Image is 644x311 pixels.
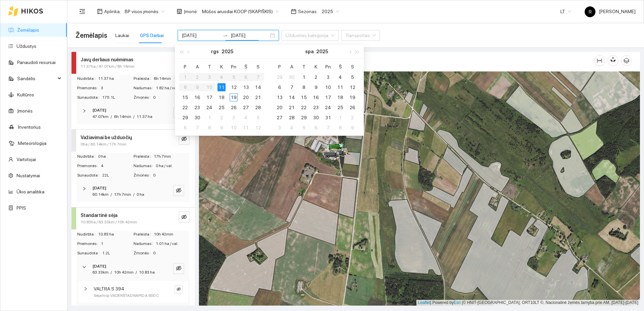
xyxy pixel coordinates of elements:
[81,219,137,225] span: 10.83ha / 63.33km / 10h 42min
[217,124,226,132] div: 9
[312,73,320,81] div: 2
[17,173,40,178] a: Nustatymai
[228,102,240,113] td: 2025-09-26
[298,82,310,92] td: 2025-10-08
[286,82,298,92] td: 2025-10-07
[242,124,250,132] div: 11
[17,27,39,33] a: Žemėlapis
[181,93,189,101] div: 15
[300,114,308,122] div: 29
[336,124,344,132] div: 8
[97,9,103,14] span: layout
[181,214,187,221] span: eye-invisible
[114,270,134,275] span: 10h 42min
[156,163,189,169] span: 0 ha / val.
[334,123,346,133] td: 2025-11-08
[77,94,102,101] span: Sunaudota
[133,114,135,119] span: /
[254,93,262,101] div: 21
[137,114,152,119] span: 11.37 ha
[230,83,238,91] div: 12
[298,102,310,113] td: 2025-10-22
[177,287,181,292] span: eye-invisible
[348,114,356,122] div: 2
[176,188,181,194] span: eye-invisible
[312,93,320,101] div: 16
[203,92,215,102] td: 2025-09-17
[81,135,132,140] strong: Važiavimai be užduočių
[92,108,106,113] strong: [DATE]
[205,93,213,101] div: 17
[184,8,198,15] span: Įmonė :
[134,85,156,91] span: Našumas
[228,82,240,92] td: 2025-09-12
[286,102,298,113] td: 2025-10-21
[252,61,264,72] th: S
[17,72,56,85] span: Sandėlis
[134,172,153,179] span: Žmonės
[156,85,189,91] span: 1.82 ha / val.
[252,113,264,123] td: 2025-10-05
[134,75,154,82] span: Praleista
[288,103,296,112] div: 21
[288,114,296,122] div: 28
[203,123,215,133] td: 2025-10-08
[334,92,346,102] td: 2025-10-18
[17,189,45,194] a: Ūkio analitika
[228,113,240,123] td: 2025-10-03
[193,93,201,101] div: 16
[179,123,191,133] td: 2025-10-06
[125,6,165,17] span: BP visos įmonės
[273,82,286,92] td: 2025-10-06
[324,73,332,81] div: 3
[173,185,184,196] button: eye-invisible
[324,124,332,132] div: 7
[173,107,184,118] button: eye-invisible
[298,61,310,72] th: T
[17,108,33,114] a: Įmonės
[231,32,269,39] input: Pabaigos data
[211,45,219,58] button: rgs
[84,287,88,291] span: right
[300,83,308,91] div: 8
[322,61,334,72] th: Pn
[191,102,203,113] td: 2025-09-23
[418,300,430,305] a: Leaflet
[222,45,233,58] button: 2025
[77,85,101,91] span: Priemonės
[179,212,189,222] button: eye-invisible
[273,123,286,133] td: 2025-11-03
[71,52,195,74] div: Javų derliaus nuėmimas11.37ha / 47.07km / 6h 14mineye-invisible
[156,241,189,247] span: 1.01 ha / val.
[334,102,346,113] td: 2025-10-25
[98,153,133,160] span: 0 ha
[346,102,358,113] td: 2025-10-26
[273,92,286,102] td: 2025-10-13
[254,114,262,122] div: 5
[111,192,112,197] span: /
[348,93,356,101] div: 19
[191,61,203,72] th: A
[133,192,135,197] span: /
[273,72,286,82] td: 2025-09-29
[310,82,322,92] td: 2025-10-09
[223,33,228,38] span: swap-right
[252,123,264,133] td: 2025-10-12
[334,61,346,72] th: Š
[205,114,213,122] div: 1
[77,172,102,179] span: Sunaudota
[322,82,334,92] td: 2025-10-10
[454,300,461,305] a: Esri
[181,136,187,143] span: eye-invisible
[324,93,332,101] div: 17
[179,134,189,145] button: eye-invisible
[207,51,594,70] div: Žemėlapis
[215,61,228,72] th: K
[94,285,124,292] span: VALTRA.S 394
[77,181,189,202] div: [DATE]60.14km/17h 7min/0 haeye-invisible
[254,124,262,132] div: 12
[102,250,133,256] span: 1.2L
[79,8,85,14] span: menu-fold
[322,102,334,113] td: 2025-10-24
[242,114,250,122] div: 4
